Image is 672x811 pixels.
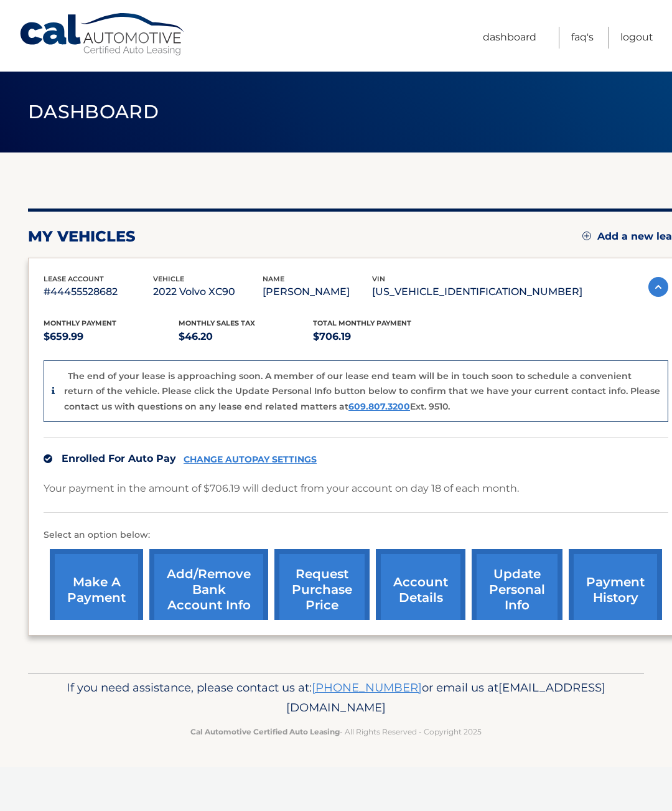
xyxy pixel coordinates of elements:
a: [PHONE_NUMBER] [312,680,422,695]
img: check.svg [44,454,52,463]
p: - All Rights Reserved - Copyright 2025 [47,725,625,738]
a: Add/Remove bank account info [149,549,268,631]
p: $706.19 [313,328,448,345]
a: payment history [569,549,662,631]
span: vehicle [153,274,184,283]
p: [PERSON_NAME] [263,283,372,301]
a: make a payment [50,549,143,631]
span: Monthly Payment [44,319,116,327]
span: lease account [44,274,104,283]
span: Monthly sales Tax [179,319,255,327]
a: CHANGE AUTOPAY SETTINGS [184,454,317,465]
a: update personal info [472,549,562,631]
a: Cal Automotive [19,12,187,57]
span: vin [372,274,385,283]
p: #44455528682 [44,283,153,301]
p: $46.20 [179,328,314,345]
span: name [263,274,284,283]
img: add.svg [582,232,591,240]
a: FAQ's [571,27,594,49]
strong: Cal Automotive Certified Auto Leasing [190,727,340,736]
p: Select an option below: [44,528,668,543]
a: 609.807.3200 [348,401,410,412]
img: accordion-active.svg [648,277,668,297]
a: account details [376,549,465,631]
p: [US_VEHICLE_IDENTIFICATION_NUMBER] [372,283,582,301]
p: The end of your lease is approaching soon. A member of our lease end team will be in touch soon t... [64,370,660,412]
span: Total Monthly Payment [313,319,411,327]
span: Dashboard [28,100,159,123]
a: Dashboard [483,27,536,49]
a: Logout [620,27,653,49]
p: If you need assistance, please contact us at: or email us at [47,678,625,718]
p: 2022 Volvo XC90 [153,283,263,301]
span: Enrolled For Auto Pay [62,452,176,464]
h2: my vehicles [28,227,136,246]
a: request purchase price [274,549,370,631]
p: $659.99 [44,328,179,345]
span: [EMAIL_ADDRESS][DOMAIN_NAME] [286,680,605,715]
p: Your payment in the amount of $706.19 will deduct from your account on day 18 of each month. [44,480,519,497]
